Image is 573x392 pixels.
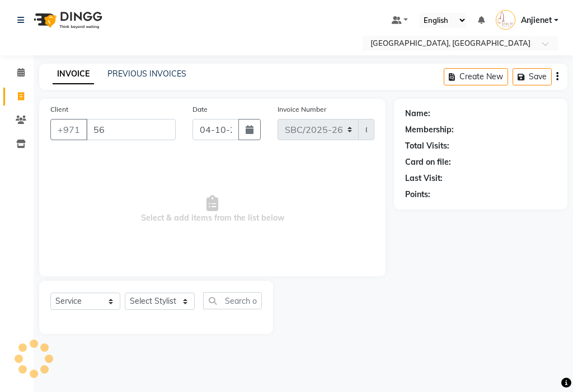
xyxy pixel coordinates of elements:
[50,154,374,265] span: Select & add items from the list below
[29,4,105,36] img: logo
[405,108,430,119] div: Name:
[53,64,94,84] a: INVOICE
[405,156,451,168] div: Card on file:
[50,104,68,114] label: Client
[192,104,208,114] label: Date
[107,69,186,79] a: PREVIOUS INVOICES
[86,119,176,140] input: Search by Name/Mobile/Email/Code
[50,119,87,140] button: +971
[405,173,443,184] div: Last Visit:
[405,124,454,136] div: Membership:
[405,189,430,200] div: Points:
[496,10,515,30] img: Anjienet
[444,68,508,85] button: Create New
[513,68,552,85] button: Save
[278,104,326,114] label: Invoice Number
[405,140,449,152] div: Total Visits:
[521,15,552,26] span: Anjienet
[203,292,262,309] input: Search or Scan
